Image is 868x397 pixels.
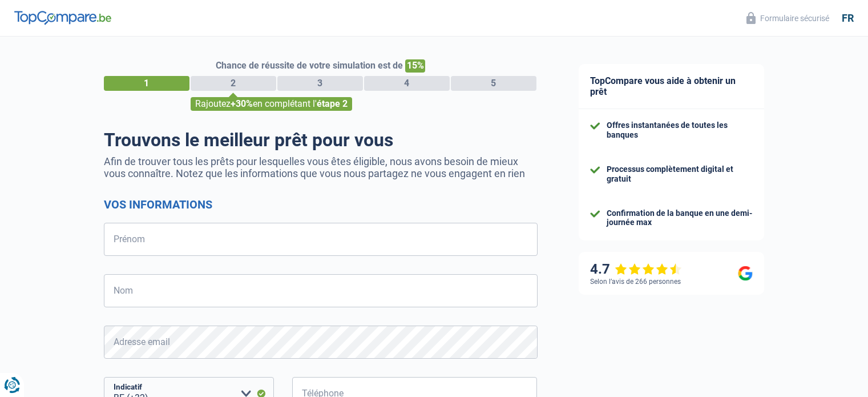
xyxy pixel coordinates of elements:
[231,98,253,109] span: +30%
[590,261,682,278] div: 4.7
[104,76,189,91] div: 1
[104,198,538,211] h2: Vos informations
[364,76,450,91] div: 4
[607,208,753,228] div: Confirmation de la banque en une demi-journée max
[842,12,854,25] div: fr
[104,129,538,151] h1: Trouvons le meilleur prêt pour vous
[607,121,753,140] div: Offres instantanées de toutes les banques
[579,64,764,109] div: TopCompare vous aide à obtenir un prêt
[104,155,538,179] p: Afin de trouver tous les prêts pour lesquelles vous êtes éligible, nous avons besoin de mieux vou...
[216,60,403,71] span: Chance de réussite de votre simulation est de
[317,98,348,109] span: étape 2
[740,9,836,27] button: Formulaire sécurisé
[14,11,111,25] img: TopCompare Logo
[451,76,536,91] div: 5
[191,76,276,91] div: 2
[607,165,753,184] div: Processus complètement digital et gratuit
[191,97,352,111] div: Rajoutez en complétant l'
[405,59,425,73] span: 15%
[277,76,363,91] div: 3
[590,278,681,286] div: Selon l’avis de 266 personnes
